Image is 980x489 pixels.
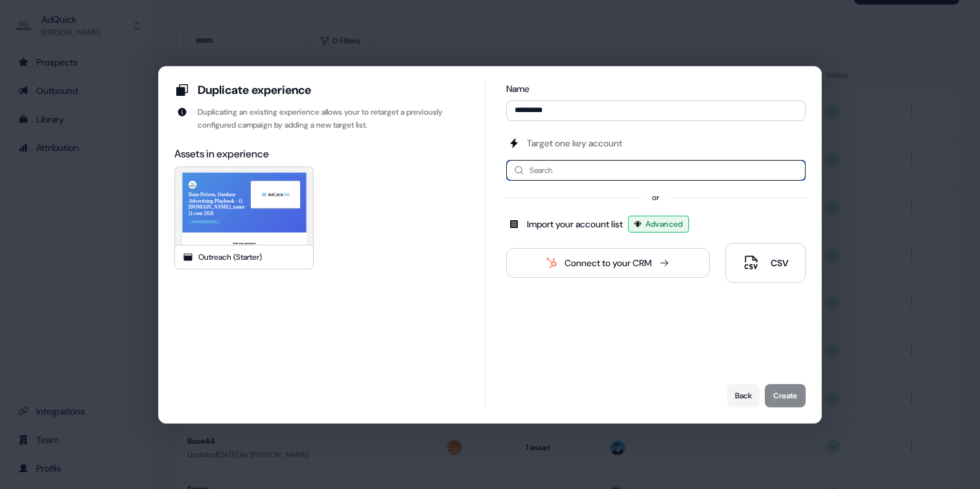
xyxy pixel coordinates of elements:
[174,147,464,161] div: Assets in experience
[527,137,622,150] div: Target one key account
[198,251,262,264] div: Outreach (Starter)
[198,106,464,131] div: Duplicating an existing experience allows your to retarget a previously configured campaign by ad...
[652,191,659,204] div: or
[646,218,683,231] span: Advanced
[527,218,623,231] div: Import your account list
[727,384,760,407] button: Back
[565,256,651,269] div: Connect to your CRM
[198,82,311,98] div: Duplicate experience
[725,243,806,283] button: CSV
[506,82,806,95] div: Name
[506,248,710,278] button: Connect to your CRM
[771,256,788,269] div: CSV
